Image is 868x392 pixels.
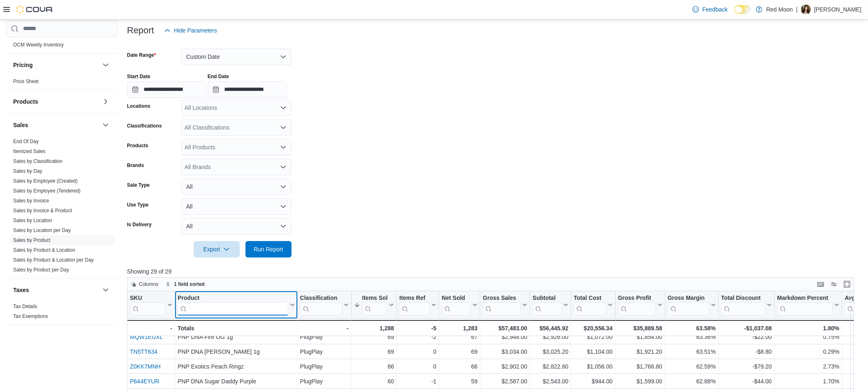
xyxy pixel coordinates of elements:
a: Feedback [689,1,731,18]
p: Showing 29 of 29 [127,267,861,276]
div: Items Ref [399,294,430,315]
div: 1.80% [777,323,839,333]
div: 66 [442,362,477,371]
div: 62.59% [667,362,715,371]
div: $20,556.34 [574,323,612,333]
button: SKU [130,294,172,315]
a: Itemized Sales [13,148,46,154]
span: Price Sheet [13,78,39,85]
button: Open list of options [280,104,287,111]
span: Sales by Product [13,237,51,244]
div: - [130,323,172,333]
button: Custom Date [181,49,292,65]
button: All [181,218,292,234]
label: Classifications [127,123,162,129]
span: Sales by Location per Day [13,227,71,234]
label: Use Type [127,202,148,208]
button: Display options [829,279,839,289]
a: Sales by Location per Day [13,227,71,233]
div: 63.36% [667,332,715,342]
button: Run Report [245,241,292,257]
div: Gross Margin [667,294,709,302]
span: Sales by Location [13,217,52,224]
div: Net Sold [442,294,471,315]
button: Subtotal [532,294,568,315]
div: PlugPlay [300,362,348,371]
label: Products [127,142,148,149]
div: PNP Exotics Peach Ringz [178,362,295,371]
h3: Products [13,97,38,106]
div: - [300,323,348,333]
div: $944.00 [574,376,612,386]
a: Price Sheet [13,79,39,84]
a: Sales by Product & Location [13,247,75,253]
div: Product [178,294,288,302]
div: Gross Margin [667,294,709,315]
button: Sales [101,120,111,130]
a: OCM Weekly Inventory [13,42,64,48]
div: $2,587.00 [483,376,527,386]
div: 1.70% [777,376,839,386]
div: Total Discount [721,294,765,302]
div: Markdown Percent [777,294,833,302]
div: 62.88% [667,376,715,386]
span: Sales by Employee (Created) [13,178,78,184]
button: Enter fullscreen [842,279,852,289]
button: All [181,198,292,215]
div: Net Sold [442,294,471,302]
label: Start Date [127,73,150,80]
span: Tax Details [13,303,37,310]
button: Pricing [13,61,99,69]
button: Net Sold [442,294,477,315]
input: Dark Mode [734,5,752,14]
p: Red Moon [766,5,793,14]
button: 1 field sorted [162,279,208,289]
div: 60 [354,376,394,386]
button: Taxes [13,286,99,294]
div: $2,926.00 [532,332,568,342]
img: Cova [16,5,53,14]
div: Ester Papazyan [801,5,811,14]
a: Z0KK7MNH [130,363,161,370]
button: Items Ref [399,294,436,315]
h3: Taxes [13,286,29,294]
div: 69 [442,347,477,357]
span: Feedback [702,5,727,14]
a: Tax Exemptions [13,313,48,319]
button: Classification [300,294,348,315]
span: Export [199,241,235,257]
button: Products [101,97,111,107]
button: Open list of options [280,164,287,170]
button: Items Sold [354,294,394,315]
div: PlugPlay [300,376,348,386]
div: Classification [300,294,342,302]
button: Open list of options [280,144,287,151]
a: Sales by Product & Location per Day [13,257,94,263]
div: Gross Profit [618,294,655,315]
div: Items Sold [362,294,387,315]
h3: Pricing [13,61,32,69]
a: P644EYUR [130,378,160,385]
div: Pricing [7,77,117,90]
button: Hide Parameters [161,22,220,39]
div: -$44.00 [721,376,772,386]
div: $1,056.00 [574,362,612,371]
button: Open list of options [280,124,287,131]
div: SKU [130,294,166,302]
p: | [796,5,798,14]
div: Subtotal [532,294,562,315]
button: Total Discount [721,294,772,315]
label: Locations [127,103,150,109]
span: Sales by Invoice [13,197,49,204]
button: Taxes [101,285,111,295]
div: 67 [442,332,477,342]
button: Gross Margin [667,294,715,315]
span: OCM Weekly Inventory [13,42,64,48]
div: PNP DNA Sugar Daddy Purple [178,376,295,386]
div: Items Sold [362,294,387,302]
span: End Of Day [13,138,39,145]
a: Sales by Location [13,218,52,223]
h3: Sales [13,121,28,129]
